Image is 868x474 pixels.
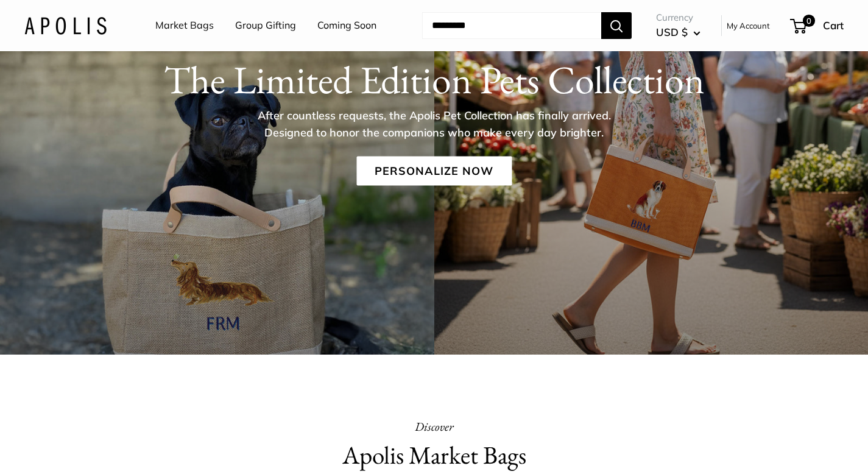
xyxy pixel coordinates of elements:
[656,9,700,26] span: Currency
[229,437,639,473] h2: Apolis Market Bags
[601,12,632,39] button: Search
[229,416,639,437] p: Discover
[656,26,688,38] span: USD $
[422,12,601,39] input: Search...
[155,16,214,35] a: Market Bags
[803,15,815,27] span: 0
[823,19,844,32] span: Cart
[317,16,376,35] a: Coming Soon
[727,18,770,33] a: My Account
[356,156,512,185] a: Personalize Now
[235,16,296,35] a: Group Gifting
[656,23,700,42] button: USD $
[24,56,844,102] h1: The Limited Edition Pets Collection
[24,16,107,34] img: Apolis
[791,16,844,35] a: 0 Cart
[236,107,632,141] p: After countless requests, the Apolis Pet Collection has finally arrived. Designed to honor the co...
